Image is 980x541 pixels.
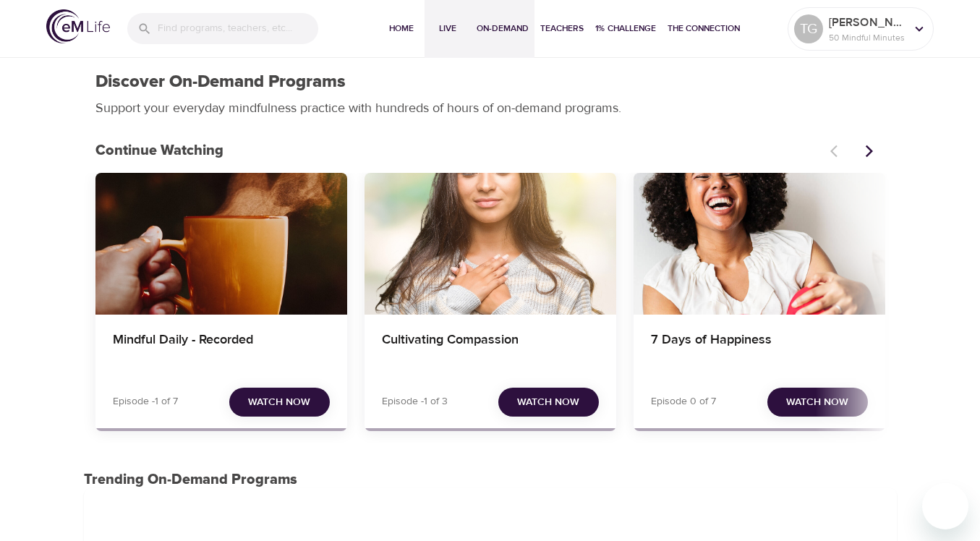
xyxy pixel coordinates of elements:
h3: Continue Watching [95,142,822,159]
button: Cultivating Compassion [365,173,616,315]
img: logo [46,9,110,43]
span: Watch Now [517,393,579,412]
p: Episode 0 of 7 [651,394,716,409]
button: Watch Now [229,388,330,417]
span: 1% Challenge [595,21,656,36]
span: Watch Now [786,393,848,412]
button: Watch Now [767,388,868,417]
button: Next items [853,135,885,167]
h1: Discover On-Demand Programs [95,72,346,93]
p: Episode -1 of 7 [113,394,178,409]
button: Mindful Daily - Recorded [95,173,347,315]
input: Find programs, teachers, etc... [158,13,318,44]
h4: 7 Days of Happiness [651,332,868,367]
span: Watch Now [248,393,310,412]
button: 7 Days of Happiness [634,173,885,315]
h4: Mindful Daily - Recorded [113,332,330,367]
span: On-Demand [477,21,529,36]
span: Live [430,21,465,36]
span: The Connection [668,21,740,36]
p: 50 Mindful Minutes [829,31,906,44]
h3: Trending On-Demand Programs [84,472,897,488]
button: Watch Now [498,388,599,417]
p: [PERSON_NAME] [829,14,906,31]
iframe: Button to launch messaging window [922,483,968,529]
div: TG [794,14,823,43]
span: Teachers [540,21,584,36]
p: Episode -1 of 3 [382,394,448,409]
span: Home [384,21,419,36]
h4: Cultivating Compassion [382,332,599,367]
p: Support your everyday mindfulness practice with hundreds of hours of on-demand programs. [95,98,638,118]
